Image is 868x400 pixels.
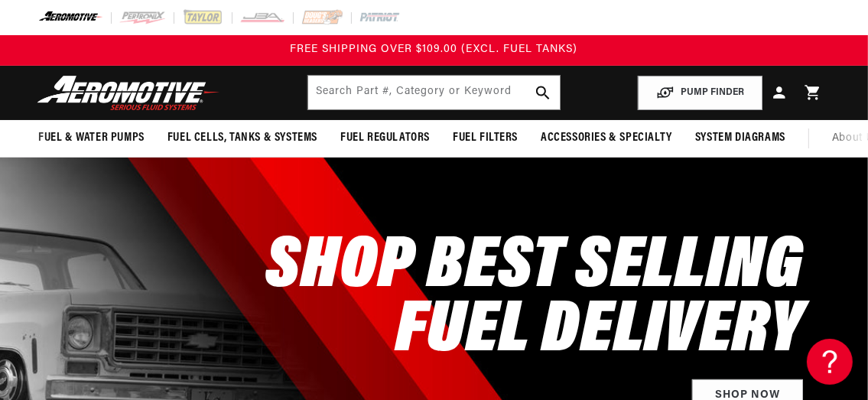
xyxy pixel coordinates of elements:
summary: Fuel & Water Pumps [27,120,156,156]
span: Fuel Cells, Tanks & Systems [167,130,317,146]
summary: Fuel Filters [441,120,529,156]
input: Search by Part Number, Category or Keyword [308,76,561,109]
button: PUMP FINDER [638,76,762,110]
h2: SHOP BEST SELLING FUEL DELIVERY [265,236,803,364]
span: Fuel & Water Pumps [38,130,145,146]
summary: Accessories & Specialty [529,120,684,156]
span: Accessories & Specialty [541,130,672,146]
span: Fuel Filters [453,130,518,146]
summary: System Diagrams [684,120,797,156]
button: search button [526,76,560,109]
span: System Diagrams [695,130,785,146]
img: Aeromotive [33,75,224,111]
summary: Fuel Regulators [329,120,441,156]
span: Fuel Regulators [340,130,430,146]
summary: Fuel Cells, Tanks & Systems [156,120,329,156]
span: FREE SHIPPING OVER $109.00 (EXCL. FUEL TANKS) [291,44,578,55]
